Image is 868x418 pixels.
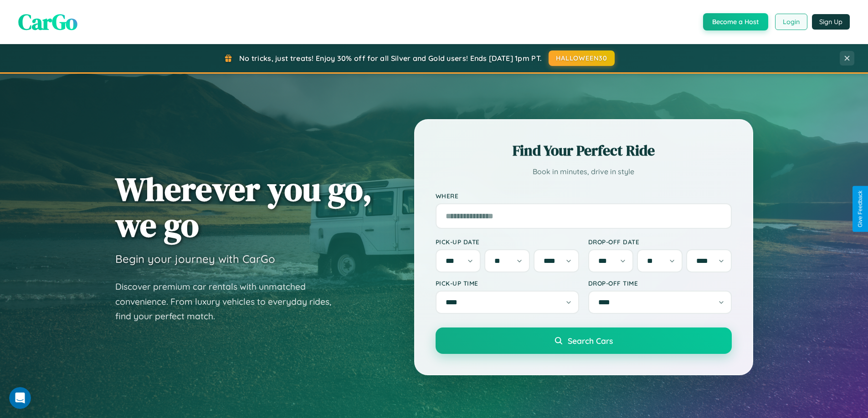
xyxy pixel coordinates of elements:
[115,171,372,243] h1: Wherever you go, we go
[436,327,732,354] button: Search Cars
[857,191,863,227] div: Give Feedback
[18,7,77,37] span: CarGo
[239,54,542,63] span: No tricks, just treats! Enjoy 30% off for all Silver and Gold users! Ends [DATE] 1pm PT.
[568,336,613,346] span: Search Cars
[549,50,615,66] button: HALLOWEEN30
[588,279,732,287] label: Drop-off Time
[436,141,732,161] h2: Find Your Perfect Ride
[436,279,579,287] label: Pick-up Time
[436,238,579,246] label: Pick-up Date
[115,252,275,266] h3: Begin your journey with CarGo
[812,14,850,30] button: Sign Up
[703,13,768,30] button: Become a Host
[115,279,343,324] p: Discover premium car rentals with unmatched convenience. From luxury vehicles to everyday rides, ...
[588,238,732,246] label: Drop-off Date
[775,14,807,30] button: Login
[9,387,31,409] iframe: Intercom live chat
[436,165,732,178] p: Book in minutes, drive in style
[436,192,732,200] label: Where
